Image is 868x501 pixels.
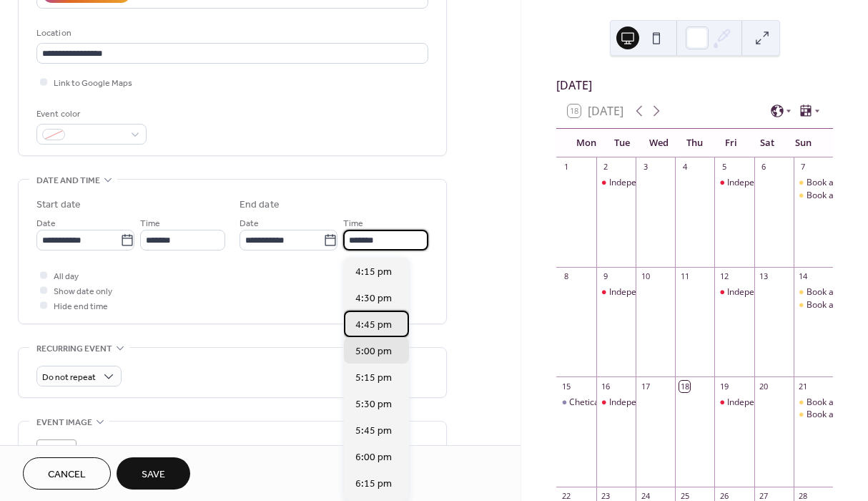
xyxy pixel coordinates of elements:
div: 4 [679,162,690,172]
div: Independent Gym Access [609,177,710,189]
span: Date and time [36,173,100,188]
div: Independent Gym Access [714,177,754,189]
div: Cheticamp Karate [556,397,596,409]
span: 6:15 pm [355,477,392,492]
div: Independent Gym Access [596,397,636,409]
span: Event image [36,415,92,430]
div: Independent Gym Access [727,397,828,409]
button: Save [117,457,190,490]
div: 8 [561,271,571,282]
span: Date [36,216,56,231]
div: Book a Birthday Party [794,299,833,311]
div: 21 [798,381,809,391]
div: Independent Gym Access [727,177,828,189]
div: 6 [759,162,769,172]
span: 4:15 pm [355,265,392,280]
div: Independent Gym Access [727,286,828,298]
span: Hide end time [54,299,108,314]
div: 17 [640,381,651,391]
div: Tue [604,129,641,157]
div: Start date [36,198,81,213]
span: Time [343,216,363,231]
div: Independent Gym Access [596,286,636,298]
span: 5:45 pm [355,424,392,439]
div: 20 [759,381,769,391]
div: Independent Gym Access [609,286,710,298]
span: 5:15 pm [355,371,392,386]
div: Sat [749,129,786,157]
span: Show date only [54,284,112,299]
div: Independent Gym Access [714,286,754,298]
div: 3 [640,162,651,172]
div: Book a Birthday Party [794,286,833,298]
div: 16 [601,381,611,391]
div: 12 [719,271,729,282]
div: 5 [719,162,729,172]
div: Fri [713,129,749,157]
div: 10 [640,271,651,282]
div: 13 [759,271,769,282]
div: Book a Birthday Party [794,177,833,189]
span: All day [54,269,79,284]
div: End date [240,198,280,213]
span: 4:30 pm [355,291,392,306]
div: ; [36,439,77,480]
div: 9 [601,271,611,282]
div: 14 [798,271,809,282]
div: Location [36,26,425,41]
div: Thu [676,129,713,157]
div: Independent Gym Access [596,177,636,189]
button: Cancel [23,457,111,490]
span: Cancel [48,467,86,482]
div: Independent Gym Access [609,397,710,409]
div: 19 [719,381,729,391]
div: Book a Birthday Party [794,397,833,409]
span: Do not repeat [42,369,96,386]
div: Sun [785,129,822,157]
div: Cheticamp Karate [569,397,641,409]
div: Book a Birthday Party [794,190,833,202]
div: 18 [679,381,690,391]
span: 5:00 pm [355,344,392,359]
div: 1 [561,162,571,172]
span: 5:30 pm [355,397,392,412]
div: 2 [601,162,611,172]
span: Recurring event [36,341,112,356]
div: Mon [568,129,604,157]
div: Wed [641,129,677,157]
div: 15 [561,381,571,391]
div: 11 [679,271,690,282]
span: Link to Google Maps [54,76,132,91]
div: Book a Birthday Party [794,409,833,421]
span: Date [240,216,259,231]
span: Time [140,216,160,231]
div: Independent Gym Access [714,397,754,409]
div: [DATE] [556,77,833,94]
span: 6:00 pm [355,450,392,465]
span: Save [142,467,165,482]
div: Event color [36,107,144,122]
div: 7 [798,162,809,172]
span: 4:45 pm [355,318,392,333]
